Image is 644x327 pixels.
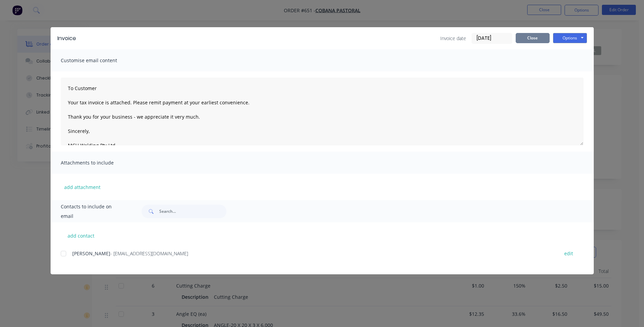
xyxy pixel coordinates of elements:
span: Invoice date [440,35,466,42]
span: Contacts to include on email [61,202,125,221]
div: Invoice [57,34,76,42]
button: edit [560,249,577,258]
textarea: To Customer Your tax invoice is attached. Please remit payment at your earliest convenience. Than... [61,78,584,145]
button: add contact [61,230,102,241]
span: - [EMAIL_ADDRESS][DOMAIN_NAME] [110,250,188,257]
button: Options [553,33,587,43]
span: [PERSON_NAME] [72,250,110,257]
button: Close [516,33,550,43]
input: Search... [159,205,226,218]
span: Customise email content [61,56,135,65]
button: add attachment [61,182,104,192]
span: Attachments to include [61,158,135,168]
